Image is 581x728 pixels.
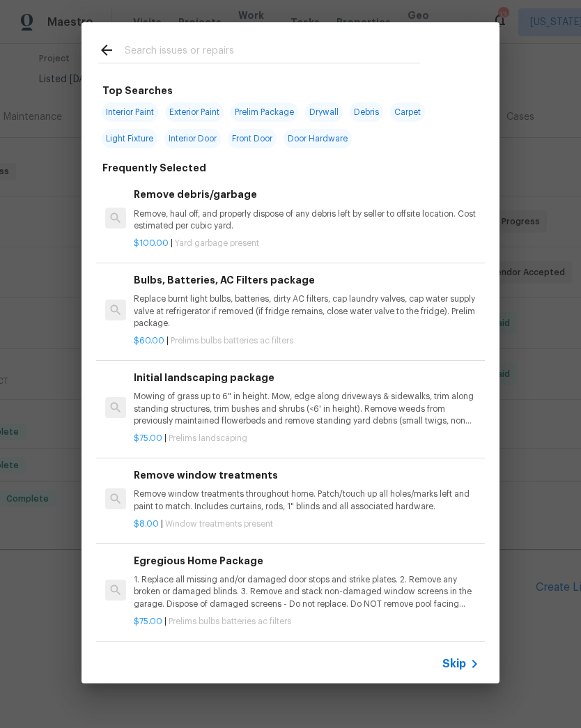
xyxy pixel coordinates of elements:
[165,520,273,528] span: Window treatments present
[134,239,169,247] span: $100.00
[134,370,479,385] h6: Initial landscaping package
[125,42,420,63] input: Search issues or repairs
[228,129,277,148] span: Front Door
[305,102,343,122] span: Drywall
[390,102,425,122] span: Carpet
[164,129,221,148] span: Interior Door
[134,433,479,444] p: |
[169,434,247,442] span: Prelims landscaping
[134,518,479,530] p: |
[102,160,206,176] h6: Frequently Selected
[175,239,259,247] span: Yard garbage present
[134,574,479,610] p: 1. Replace all missing and/or damaged door stops and strike plates. 2. Remove any broken or damag...
[231,102,298,122] span: Prelim Package
[134,467,479,483] h6: Remove window treatments
[134,187,479,202] h6: Remove debris/garbage
[134,553,479,568] h6: Egregious Home Package
[169,617,291,626] span: Prelims bulbs batteries ac filters
[350,102,383,122] span: Debris
[165,102,224,122] span: Exterior Paint
[134,335,479,347] p: |
[134,617,162,626] span: $75.00
[134,238,479,249] p: |
[134,391,479,426] p: Mowing of grass up to 6" in height. Mow, edge along driveways & sidewalks, trim along standing st...
[102,102,158,122] span: Interior Paint
[134,616,479,628] p: |
[171,336,293,345] span: Prelims bulbs batteries ac filters
[442,657,466,671] span: Skip
[134,488,479,512] p: Remove window treatments throughout home. Patch/touch up all holes/marks left and paint to match....
[284,129,352,148] span: Door Hardware
[134,336,164,345] span: $60.00
[102,83,173,98] h6: Top Searches
[134,272,479,288] h6: Bulbs, Batteries, AC Filters package
[134,293,479,329] p: Replace burnt light bulbs, batteries, dirty AC filters, cap laundry valves, cap water supply valv...
[102,129,157,148] span: Light Fixture
[134,208,479,232] p: Remove, haul off, and properly dispose of any debris left by seller to offsite location. Cost est...
[134,434,162,442] span: $75.00
[134,520,159,528] span: $8.00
